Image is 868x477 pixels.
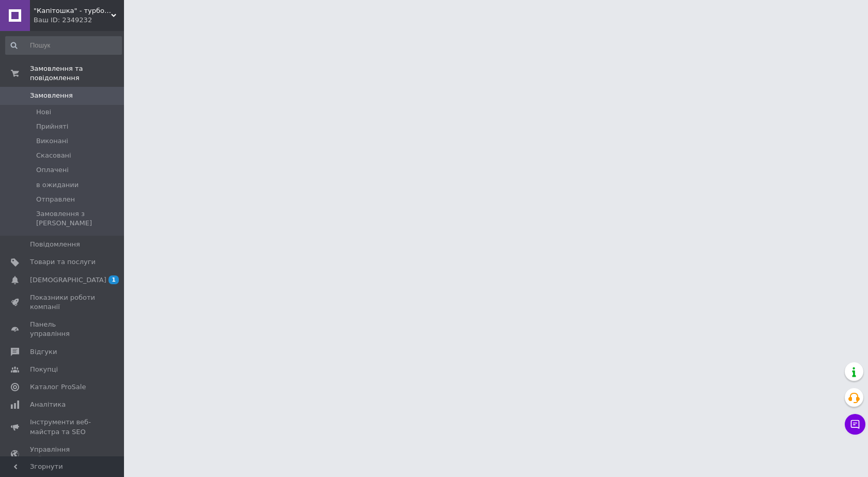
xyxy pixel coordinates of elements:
[30,275,106,285] span: [DEMOGRAPHIC_DATA]
[30,382,86,392] span: Каталог ProSale
[36,195,75,204] span: Отправлен
[30,418,96,436] span: Інструменти веб-майстра та SEO
[845,414,865,435] button: Чат з покупцем
[36,136,68,146] span: Виконані
[109,275,119,284] span: 1
[30,257,96,267] span: Товари та послуги
[36,122,68,131] span: Прийняті
[36,165,69,175] span: Оплачені
[5,36,122,55] input: Пошук
[34,6,111,16] span: "Капітошка" - турбота про близьких у кожній домівці!
[34,16,124,25] div: Ваш ID: 2349232
[36,151,71,160] span: Скасовані
[30,400,66,409] span: Аналітика
[30,365,58,374] span: Покупці
[30,293,96,312] span: Показники роботи компанії
[30,320,96,338] span: Панель управління
[36,209,121,228] span: Замовлення з [PERSON_NAME]
[30,91,73,100] span: Замовлення
[30,445,96,464] span: Управління сайтом
[36,180,79,190] span: в ожидании
[36,107,51,117] span: Нові
[30,347,57,357] span: Відгуки
[30,240,80,249] span: Повідомлення
[30,64,124,83] span: Замовлення та повідомлення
